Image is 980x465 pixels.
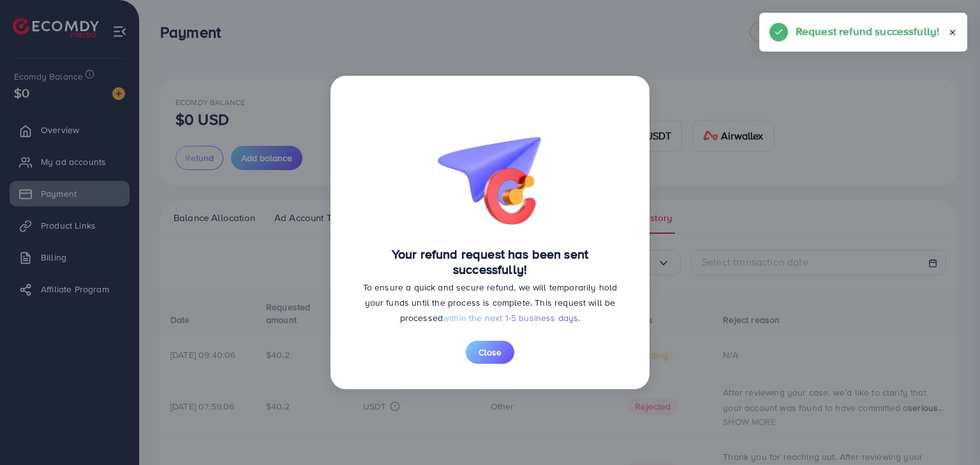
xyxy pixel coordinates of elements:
h5: Request refund successfully! [796,23,939,39]
p: To ensure a quick and secure refund, we will temporarily hold your funds until the process is com... [356,280,624,325]
span: Close [479,346,501,359]
img: bg-request-refund-success.26ac5564.png [426,101,554,231]
span: within the next 1-5 business days. [443,311,580,324]
iframe: Chat [926,408,970,455]
button: Close [466,341,514,364]
h4: Your refund request has been sent successfully! [356,247,624,277]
